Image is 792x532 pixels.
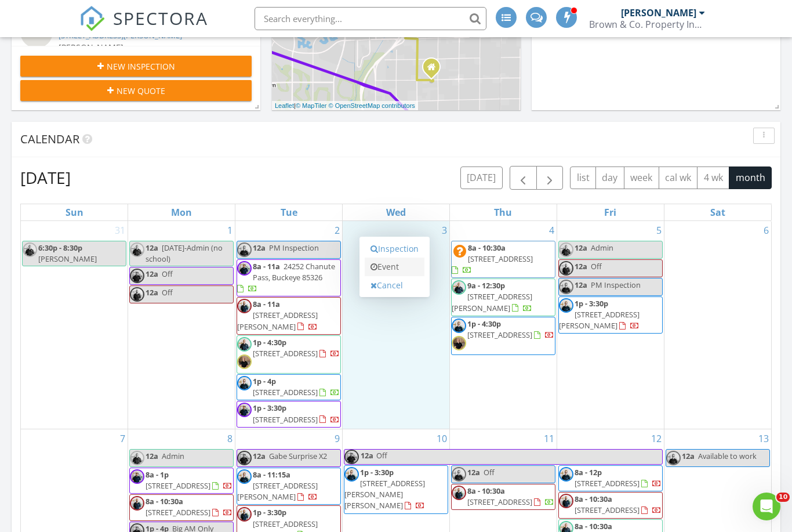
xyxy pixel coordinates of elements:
[237,259,341,297] a: 8a - 11a 24252 Chanute Pass, Buckeye 85326
[237,335,341,374] a: 1p - 4:30p [STREET_ADDRESS]
[253,376,276,386] span: 1p - 4p
[467,486,554,507] a: 8a - 10:30a [STREET_ADDRESS]
[559,243,573,257] img: 2.png
[575,505,640,515] span: [STREET_ADDRESS]
[591,243,613,253] span: Admin
[343,221,450,429] td: Go to September 3, 2025
[237,261,252,276] img: 4.png
[38,254,97,264] span: [PERSON_NAME]
[492,204,514,220] a: Thursday
[253,337,340,359] a: 1p - 4:30p [STREET_ADDRESS]
[130,243,144,257] img: 2.png
[451,278,555,316] a: 9a - 12:30p [STREET_ADDRESS][PERSON_NAME]
[591,280,641,290] span: PM Inspection
[542,429,557,448] a: Go to September 11, 2025
[360,450,374,464] span: 12a
[237,337,252,352] img: 2.png
[753,493,780,520] iframe: Intercom live chat
[708,204,728,220] a: Saturday
[467,319,554,340] a: 1p - 4:30p [STREET_ADDRESS]
[431,67,438,74] div: 8018 W Shaw Butte Dr , Peoria AZ 85345
[467,280,505,291] span: 9a - 12:30p
[756,429,771,448] a: Go to September 13, 2025
[255,7,486,30] input: Search everything...
[23,243,37,257] img: 2.png
[237,403,252,417] img: 4.png
[237,310,318,331] span: [STREET_ADDRESS][PERSON_NAME]
[360,467,394,477] span: 1p - 3:30p
[275,102,294,109] a: Leaflet
[575,467,662,488] a: 8a - 12p [STREET_ADDRESS]
[547,221,557,240] a: Go to September 4, 2025
[269,451,327,461] span: Gabe Surprise X2
[451,317,555,355] a: 1p - 4:30p [STREET_ADDRESS]
[559,298,640,331] a: 1p - 3:30p [STREET_ADDRESS][PERSON_NAME]
[451,484,555,510] a: 8a - 10:30a [STREET_ADDRESS]
[559,494,573,508] img: 6.png
[235,221,343,429] td: Go to September 2, 2025
[237,376,252,390] img: untitled_design.png
[559,298,573,313] img: untitled_design.png
[237,469,252,484] img: untitled_design.png
[344,478,425,511] span: [STREET_ADDRESS][PERSON_NAME][PERSON_NAME]
[253,469,290,480] span: 8a - 11:15a
[237,354,252,369] img: img_6484.jpeg
[559,467,573,482] img: untitled_design.png
[130,287,144,302] img: 6.png
[621,7,696,19] div: [PERSON_NAME]
[253,507,286,517] span: 1p - 3:30p
[146,243,223,264] span: [DATE]-Admin (no school)
[20,56,252,77] button: New Inspection
[146,496,232,517] a: 8a - 10:30a [STREET_ADDRESS]
[468,254,533,264] span: [STREET_ADDRESS]
[146,243,158,253] span: 12a
[146,469,232,491] a: 8a - 1p [STREET_ADDRESS]
[467,486,505,496] span: 8a - 10:30a
[169,204,194,220] a: Monday
[557,221,664,429] td: Go to September 5, 2025
[253,299,280,309] span: 8a - 11a
[237,469,318,502] a: 8a - 11:15a [STREET_ADDRESS][PERSON_NAME]
[253,414,318,425] span: [STREET_ADDRESS]
[162,269,173,279] span: Off
[146,480,210,491] span: [STREET_ADDRESS]
[664,221,771,429] td: Go to September 6, 2025
[698,451,757,461] span: Available to work
[682,451,695,461] span: 12a
[559,280,573,294] img: untitled_design.png
[344,450,359,464] img: 4.png
[591,261,602,272] span: Off
[332,221,342,240] a: Go to September 2, 2025
[146,287,158,298] span: 12a
[452,291,532,313] span: [STREET_ADDRESS][PERSON_NAME]
[253,387,318,397] span: [STREET_ADDRESS]
[130,269,144,283] img: 4.png
[451,241,555,278] a: 8a - 10:30a [STREET_ADDRESS]
[128,221,235,429] td: Go to September 1, 2025
[107,60,175,73] span: New Inspection
[253,451,266,461] span: 12a
[112,221,128,240] a: Go to August 31, 2025
[20,80,252,101] button: New Quote
[452,280,532,313] a: 9a - 12:30p [STREET_ADDRESS][PERSON_NAME]
[467,467,480,477] span: 12a
[38,243,82,253] span: 6:30p - 8:30p
[729,167,772,189] button: month
[130,469,144,484] img: 4.png
[575,494,662,515] a: 8a - 10:30a [STREET_ADDRESS]
[468,243,506,253] span: 8a - 10:30a
[79,16,208,40] a: SPECTORA
[666,451,681,465] img: untitled_design.png
[146,269,158,279] span: 12a
[130,496,144,511] img: 6.png
[575,478,640,488] span: [STREET_ADDRESS]
[118,429,128,448] a: Go to September 7, 2025
[365,276,424,295] a: Cancel
[434,429,449,448] a: Go to September 10, 2025
[452,280,466,295] img: 2.png
[253,403,340,424] a: 1p - 3:30p [STREET_ADDRESS]
[536,166,564,190] button: Next month
[253,403,286,413] span: 1p - 3:30p
[761,221,771,240] a: Go to September 6, 2025
[146,451,158,461] span: 12a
